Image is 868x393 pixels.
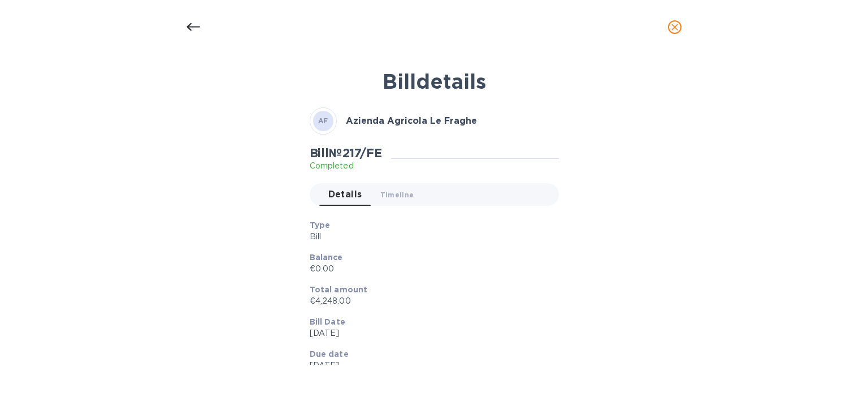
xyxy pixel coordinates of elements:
[661,14,688,41] button: close
[310,349,349,359] b: Due date
[310,263,550,275] p: €0.00
[310,253,343,262] b: Balance
[380,189,414,201] span: Timeline
[310,285,368,294] b: Total amount
[310,160,382,172] p: Completed
[310,317,345,326] b: Bill Date
[310,327,550,339] p: [DATE]
[310,146,382,160] h2: Bill № 217/FE
[318,116,328,125] b: AF
[310,221,331,230] b: Type
[310,295,550,307] p: €4,248.00
[383,69,486,94] b: Bill details
[310,231,550,243] p: Bill
[328,187,362,202] span: Details
[346,115,477,126] b: Azienda Agricola Le Fraghe
[310,360,550,372] p: [DATE]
